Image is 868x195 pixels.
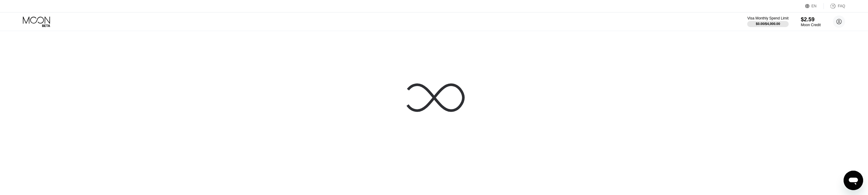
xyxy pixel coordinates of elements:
div: $2.59Moon Credit [801,16,821,27]
div: $0.00 / $4,000.00 [756,22,780,26]
div: Visa Monthly Spend Limit [747,16,788,20]
div: EN [805,3,824,9]
div: $2.59 [801,16,821,23]
iframe: Кнопка запуска окна обмена сообщениями [844,171,863,190]
div: EN [812,4,817,8]
div: Visa Monthly Spend Limit$0.00/$4,000.00 [747,16,788,27]
div: FAQ [838,4,845,8]
div: Moon Credit [801,23,821,27]
div: FAQ [824,3,845,9]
